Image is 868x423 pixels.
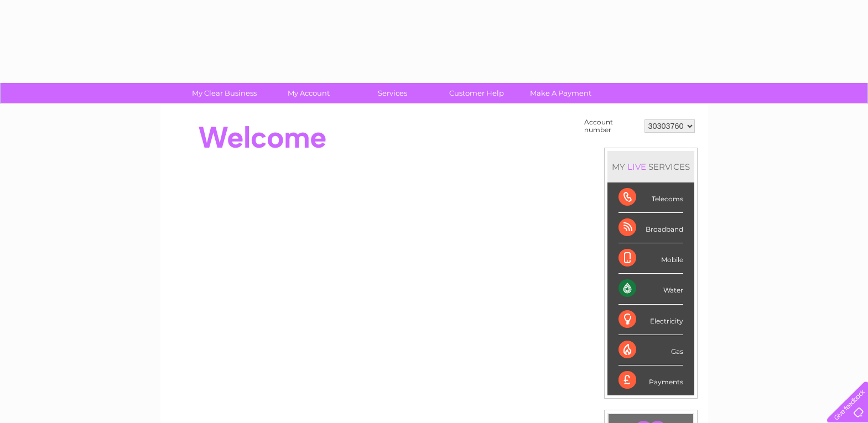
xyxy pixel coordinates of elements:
[618,365,683,395] div: Payments
[607,151,694,182] div: MY SERVICES
[618,274,683,304] div: Water
[347,83,438,103] a: Services
[625,161,648,172] div: LIVE
[618,213,683,243] div: Broadband
[515,83,606,103] a: Make A Payment
[431,83,522,103] a: Customer Help
[263,83,354,103] a: My Account
[618,243,683,274] div: Mobile
[618,335,683,365] div: Gas
[618,182,683,213] div: Telecoms
[179,83,270,103] a: My Clear Business
[581,116,642,137] td: Account number
[618,305,683,335] div: Electricity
